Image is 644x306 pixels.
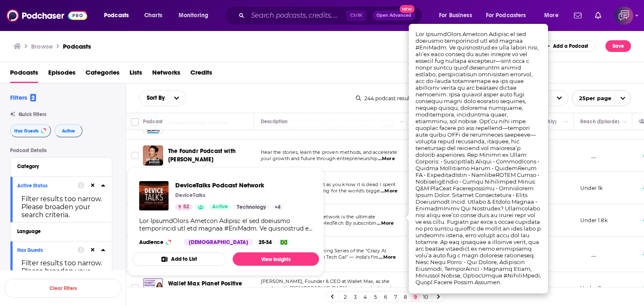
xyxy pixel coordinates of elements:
[17,247,72,253] div: Has Guests
[31,42,53,50] h3: Browse
[378,156,395,162] span: ...More
[190,66,212,83] span: Credits
[139,9,167,22] a: Charts
[98,9,140,22] button: open menu
[4,279,122,298] button: Clear Filters
[17,195,105,219] div: Filter results too narrow. Please broaden your search criteria.
[55,124,83,137] button: Active
[411,292,420,302] a: 9
[377,220,394,227] span: ...More
[17,161,105,171] button: Category
[538,9,569,22] button: open menu
[86,66,119,83] a: Categories
[346,10,366,21] span: Ctrl K
[605,40,631,52] button: Save
[30,94,36,101] span: 2
[261,278,390,284] span: ​[PERSON_NAME], Founder & CEO at Wallet Max, as she
[401,292,410,302] a: 8
[615,6,633,25] img: User Profile
[233,6,430,25] div: Search podcasts, credits, & more...
[261,220,377,226] span: destination for all things #MedTech. By subscribin
[248,9,346,22] input: Search podcasts, credits, & more...
[132,252,226,266] button: Add to List
[361,292,369,302] a: 4
[580,184,602,192] p: Under 1k
[131,284,139,292] span: Toggle select row
[580,152,596,159] p: __
[397,117,407,127] button: Column Actions
[168,91,185,106] button: open menu
[14,129,39,133] span: Has Guests
[580,217,608,224] p: Under 1.8k
[261,117,288,127] div: Description
[130,66,142,83] a: Lists
[10,93,36,101] h2: Filters
[17,228,100,234] div: Language
[17,180,78,191] button: Active Status
[7,8,87,23] img: Podchaser - Follow, Share and Rate Podcasts
[400,5,415,13] span: New
[10,66,38,83] a: Podcasts
[173,9,219,22] button: open menu
[381,188,397,194] span: ...More
[143,145,163,166] a: The Foundr Podcast with Nathan Chan
[351,292,359,302] a: 3
[183,203,189,211] span: 52
[17,183,72,189] div: Active Status
[17,163,100,169] div: Category
[10,124,51,137] button: Has Guests
[433,9,483,22] button: open menu
[544,10,558,21] span: More
[377,13,411,18] span: Open Advanced
[63,42,91,50] a: Podcasts
[486,10,526,21] span: For Podcasters
[571,8,585,23] a: Show notifications dropdown
[421,292,430,302] a: 10
[620,117,630,127] button: Column Actions
[391,292,400,302] a: 7
[234,204,269,210] a: Technology
[48,66,75,83] a: Episodes
[261,254,379,260] span: Unplugged with The Indian Tech Gal” — India’s firs
[139,181,169,210] img: DeviceTalks Podcast Network
[152,66,180,83] a: Networks
[271,204,284,210] a: +4
[17,259,105,283] div: Filter results too narrow. Please broaden your search criteria.
[379,254,396,261] span: ...More
[356,95,414,101] div: 244 podcast results
[143,117,163,127] div: Podcast
[615,6,633,25] span: Logged in as corioliscompany
[139,239,177,246] h3: Audience
[209,204,231,210] a: Active
[140,95,168,101] span: Sort By
[580,285,602,292] p: Under 1k
[439,10,472,21] span: For Business
[17,226,105,236] button: Language
[17,245,78,255] button: Has Guests
[572,92,611,105] span: 25 per page
[615,6,633,25] button: Show profile menu
[168,147,251,164] a: The Foundr Podcast with [PERSON_NAME]
[233,252,319,266] a: View Insights
[168,148,236,163] span: The Foundr Podcast with [PERSON_NAME]
[10,148,112,153] p: Podcast Details
[480,9,538,22] button: open menu
[139,217,312,232] div: Lor IpsumdOlors Ametcon Adipisc el sed doeiusmo temporincid utl etd magnaa #EniMadm. Ve quisnostr...
[175,181,284,189] a: DeviceTalks Podcast Network
[261,149,397,155] span: Hear the stories, learn the proven methods, and accelerate
[561,117,571,127] button: Column Actions
[104,10,129,21] span: Podcasts
[62,129,75,133] span: Active
[255,239,275,246] div: 25-34
[572,90,631,106] button: open menu
[341,292,349,302] a: 2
